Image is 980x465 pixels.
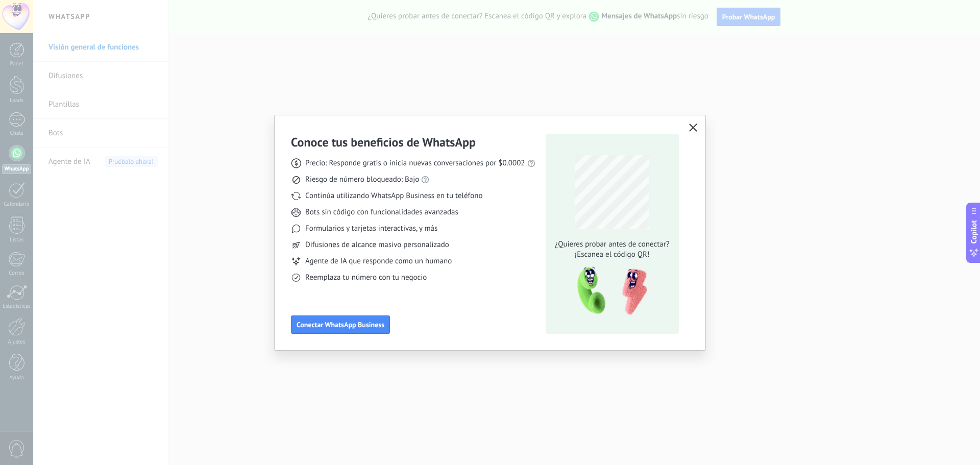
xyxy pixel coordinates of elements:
[305,273,427,283] span: Reemplaza tu número con tu negocio
[969,220,979,243] span: Copilot
[305,207,458,217] span: Bots sin código con funcionalidades avanzadas
[305,175,419,185] span: Riesgo de número bloqueado: Bajo
[552,239,672,250] span: ¿Quieres probar antes de conectar?
[305,191,482,201] span: Continúa utilizando WhatsApp Business en tu teléfono
[297,321,384,328] span: Conectar WhatsApp Business
[305,256,452,266] span: Agente de IA que responde como un humano
[305,158,525,168] span: Precio: Responde gratis o inicia nuevas conversaciones por $0.0002
[305,240,449,250] span: Difusiones de alcance masivo personalizado
[291,134,476,150] h3: Conoce tus beneficios de WhatsApp
[305,224,437,234] span: Formularios y tarjetas interactivas, y más
[569,264,649,319] img: qr-pic-1x.png
[291,315,390,334] button: Conectar WhatsApp Business
[552,250,672,260] span: ¡Escanea el código QR!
